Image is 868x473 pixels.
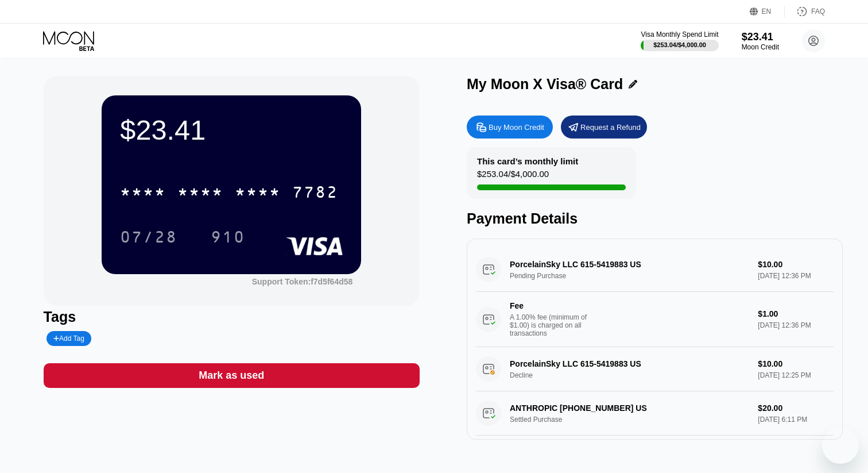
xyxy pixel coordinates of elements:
div: A 1.00% fee (minimum of $1.00) is charged on all transactions [510,313,596,337]
div: 07/28 [120,229,177,248]
div: $23.41 [120,114,343,146]
div: 910 [202,222,254,251]
div: Payment Details [467,210,843,227]
div: Buy Moon Credit [489,122,544,132]
div: EN [762,7,772,16]
div: Support Token:f7d5f64d58 [252,277,353,286]
div: [DATE] 12:36 PM [758,321,834,329]
div: 7782 [292,184,338,203]
div: FeeA 1.00% fee (minimum of $1.00) is charged on all transactions$1.00[DATE] 12:36 PM [476,292,834,347]
div: $23.41Moon Credit [742,31,779,51]
div: Mark as used [44,363,420,388]
div: My Moon X Visa® Card [467,76,623,93]
div: Mark as used [199,369,264,382]
div: $253.04 / $4,000.00 [477,169,549,184]
div: Fee [510,301,590,310]
div: Moon Credit [742,43,779,51]
iframe: לחצן להפעלת חלון העברת הודעות, השיחה מתבצעת [822,427,859,464]
div: $1.00 [758,309,834,318]
div: Add Tag [46,331,91,346]
div: 910 [211,229,245,248]
div: Tags [44,309,420,325]
div: This card’s monthly limit [477,156,578,166]
div: Request a Refund [561,116,647,139]
div: FAQ [811,7,825,16]
div: EN [750,6,785,17]
div: FAQ [785,6,825,17]
div: Request a Refund [580,122,641,132]
div: 07/28 [111,222,186,251]
div: Visa Monthly Spend Limit [641,30,718,39]
div: Visa Monthly Spend Limit$253.04/$4,000.00 [641,30,718,51]
div: Add Tag [53,334,84,343]
div: $253.04 / $4,000.00 [653,41,706,48]
div: Support Token: f7d5f64d58 [252,277,353,286]
div: $23.41 [742,31,779,43]
div: Buy Moon Credit [467,116,553,139]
